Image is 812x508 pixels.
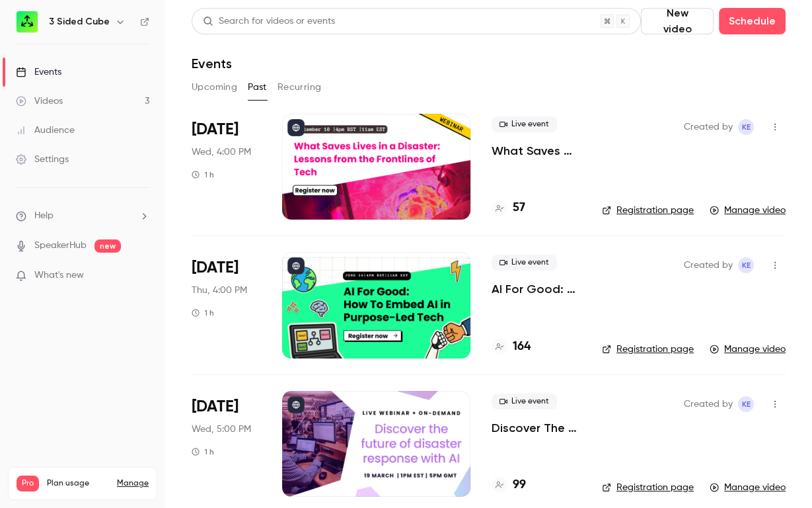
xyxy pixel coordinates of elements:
span: [DATE] [192,396,239,417]
div: Jun 26 Thu, 4:00 PM (Europe/London) [192,252,261,358]
span: Pro [17,476,39,491]
a: Registration page [602,343,694,356]
a: Manage video [710,343,786,356]
img: 3 Sided Cube [17,11,38,32]
span: Plan usage [47,478,109,489]
div: Settings [16,153,69,166]
span: Live event [492,394,557,409]
span: KE [742,119,751,135]
span: What's new [34,269,84,282]
a: SpeakerHub [34,239,87,253]
a: Discover The Future of Disaster Response With AI [492,420,581,436]
div: 1 h [192,308,214,318]
h4: 57 [513,199,525,217]
span: Live event [492,255,557,271]
a: 57 [492,199,525,217]
div: 1 h [192,446,214,457]
span: [DATE] [192,119,239,140]
div: Events [16,65,61,79]
span: Help [34,209,54,223]
span: Thu, 4:00 PM [192,284,247,297]
div: Audience [16,124,75,137]
span: Created by [684,396,733,412]
span: Live event [492,116,557,132]
div: 1 h [192,169,214,180]
span: KE [742,396,751,412]
a: Manage [117,478,149,489]
span: Krystal Ellison [738,119,754,135]
h4: 164 [513,338,531,356]
a: What Saves Lives in a Disaster: Lessons from the Frontlines of Tech [492,143,581,159]
h4: 99 [513,476,526,494]
iframe: Noticeable Trigger [133,270,149,282]
span: new [94,239,121,253]
span: Created by [684,257,733,273]
button: Upcoming [192,77,237,98]
span: Wed, 4:00 PM [192,146,251,159]
a: 164 [492,338,531,356]
button: New video [641,8,714,34]
span: Krystal Ellison [738,257,754,273]
a: Registration page [602,204,694,217]
button: Schedule [719,8,786,34]
span: [DATE] [192,257,239,278]
a: Manage video [710,204,786,217]
a: Registration page [602,481,694,494]
a: Manage video [710,481,786,494]
a: 99 [492,476,526,494]
div: Search for videos or events [203,15,335,28]
span: Krystal Ellison [738,396,754,412]
span: Created by [684,119,733,135]
a: AI For Good: How To Embed AI in Purpose-Led Tech [492,281,581,297]
span: Wed, 5:00 PM [192,423,251,436]
h6: 3 Sided Cube [49,15,110,28]
div: Mar 19 Wed, 5:00 PM (Europe/London) [192,391,261,497]
button: Past [248,77,267,98]
div: Videos [16,95,63,108]
div: Sep 10 Wed, 4:00 PM (Europe/London) [192,114,261,220]
span: KE [742,257,751,273]
h1: Events [192,56,232,71]
button: Recurring [277,77,322,98]
li: help-dropdown-opener [16,209,149,223]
